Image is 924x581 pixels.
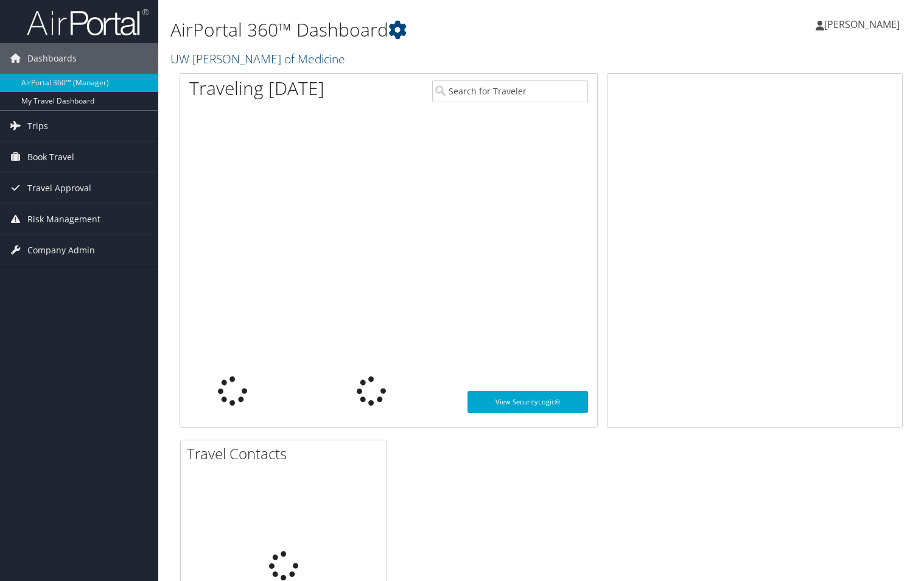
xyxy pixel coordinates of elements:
[467,391,588,413] a: View SecurityLogic®
[27,111,48,141] span: Trips
[824,18,900,31] span: [PERSON_NAME]
[816,6,912,43] a: [PERSON_NAME]
[27,173,91,203] span: Travel Approval
[170,17,665,43] h1: AirPortal 360™ Dashboard
[27,235,95,266] span: Company Admin
[432,80,587,102] input: Search for Traveler
[170,51,348,67] a: UW [PERSON_NAME] of Medicine
[27,43,77,74] span: Dashboards
[187,443,387,464] h2: Travel Contacts
[27,8,149,37] img: airportal-logo.png
[27,204,100,234] span: Risk Management
[27,142,74,172] span: Book Travel
[189,76,324,101] h1: Traveling [DATE]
